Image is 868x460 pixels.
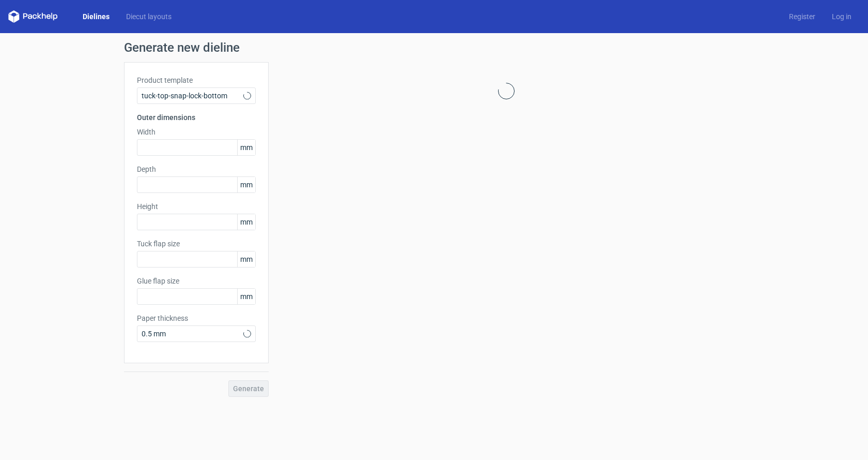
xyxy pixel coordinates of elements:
[824,11,860,22] a: Log in
[237,289,255,304] span: mm
[781,11,824,22] a: Register
[137,239,256,249] label: Tuck flap size
[137,75,256,85] label: Product template
[137,127,256,137] label: Width
[137,112,256,123] h3: Outer dimensions
[142,329,243,339] span: 0.5 mm
[237,140,255,155] span: mm
[142,91,243,101] span: tuck-top-snap-lock-bottom
[137,313,256,323] label: Paper thickness
[118,11,180,22] a: Diecut layouts
[237,177,255,192] span: mm
[74,11,118,22] a: Dielines
[237,214,255,230] span: mm
[237,251,255,267] span: mm
[124,41,744,54] h1: Generate new dieline
[137,164,256,174] label: Depth
[137,201,256,212] label: Height
[137,276,256,286] label: Glue flap size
